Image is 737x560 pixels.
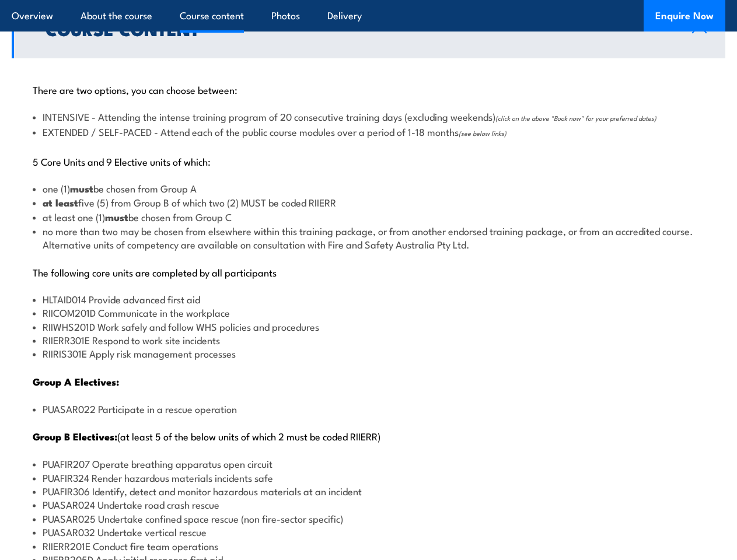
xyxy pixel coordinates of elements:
[33,110,704,125] li: INTENSIVE - Attending the intense training program of 20 consecutive training days (excluding wee...
[33,224,704,251] li: no more than two may be chosen from elsewhere within this training package, or from another endor...
[105,209,128,225] strong: must
[459,128,507,138] span: (see below links)
[33,292,704,306] li: HLTAID014 Provide advanced first aid
[33,484,704,498] li: PUAFIR306 Identify, detect and monitor hazardous materials at an incident
[33,402,704,415] li: PUASAR022 Participate in a rescue operation
[33,457,704,470] li: PUAFIR207 Operate breathing apparatus open circuit
[33,525,704,538] li: PUASAR032 Undertake vertical rescue
[33,430,704,442] p: (at least 5 of the below units of which 2 must be coded RIIERR)
[43,195,78,210] strong: at least
[33,306,704,319] li: RIICOM201D Communicate in the workplace
[33,429,117,444] strong: Group B Electives:
[33,181,704,195] li: one (1) be chosen from Group A
[33,471,704,484] li: PUAFIR324 Render hazardous materials incidents safe
[33,125,704,140] li: EXTENDED / SELF-PACED - Attend each of the public course modules over a period of 1-18 months
[33,346,704,360] li: RIIRIS301E Apply risk management processes
[33,210,704,224] li: at least one (1) be chosen from Group C
[33,539,704,552] li: RIIERR201E Conduct fire team operations
[33,320,704,333] li: RIIWHS201D Work safely and follow WHS policies and procedures
[33,333,704,346] li: RIIERR301E Respond to work site incidents
[33,195,704,209] li: five (5) from Group B of which two (2) MUST be coded RIIERR
[33,512,704,525] li: PUASAR025 Undertake confined space rescue (non fire-sector specific)
[495,113,656,123] span: (click on the above "Book now" for your preferred dates)
[33,83,704,95] p: There are two options, you can choose between:
[33,266,704,278] p: The following core units are completed by all participants
[33,374,119,389] strong: Group A Electives:
[33,498,704,511] li: PUASAR024 Undertake road crash rescue
[33,155,704,167] p: 5 Core Units and 9 Elective units of which:
[70,181,93,196] strong: must
[46,21,673,36] h2: Course Content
